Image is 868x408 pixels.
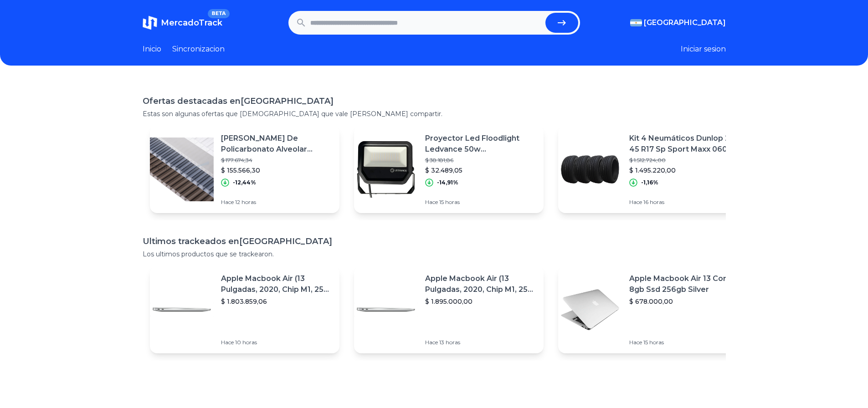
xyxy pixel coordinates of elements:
a: Featured imageKit 4 Neumáticos Dunlop 205 45 R17 Sp Sport Maxx 060+ 88y$ 1.512.724,00$ 1.495.220,... [558,126,748,213]
img: Featured image [354,138,418,201]
p: $ 1.895.000,00 [425,297,536,306]
h1: Ofertas destacadas en [GEOGRAPHIC_DATA] [143,95,726,107]
img: MercadoTrack [143,15,157,30]
a: Featured imageApple Macbook Air (13 Pulgadas, 2020, Chip M1, 256 Gb De Ssd, 8 Gb De Ram) - Plata$... [150,266,339,353]
p: Apple Macbook Air (13 Pulgadas, 2020, Chip M1, 256 Gb De Ssd, 8 Gb De Ram) - Plata [425,273,536,295]
p: Estas son algunas ofertas que [DEMOGRAPHIC_DATA] que vale [PERSON_NAME] compartir. [143,109,726,118]
a: MercadoTrackBETA [143,15,222,30]
a: Featured image[PERSON_NAME] De Policarbonato Alveolar 4,35mts X 2,10mts X 8mm Esp$ 177.674,34$ 15... [150,126,339,213]
p: Hace 10 horas [221,339,332,346]
a: Sincronizacion [172,44,225,55]
p: Proyector Led Floodlight Ledvance 50w [PERSON_NAME] Cálida Ip65 [425,133,536,155]
span: MercadoTrack [161,18,222,28]
p: -14,91% [437,179,458,186]
p: -1,16% [641,179,658,186]
span: BETA [208,9,229,18]
a: Featured imageProyector Led Floodlight Ledvance 50w [PERSON_NAME] Cálida Ip65$ 38.181,86$ 32.489,... [354,126,544,213]
p: [PERSON_NAME] De Policarbonato Alveolar 4,35mts X 2,10mts X 8mm Esp [221,133,332,155]
a: Featured imageApple Macbook Air (13 Pulgadas, 2020, Chip M1, 256 Gb De Ssd, 8 Gb De Ram) - Plata$... [354,266,544,353]
p: Apple Macbook Air (13 Pulgadas, 2020, Chip M1, 256 Gb De Ssd, 8 Gb De Ram) - Plata [221,273,332,295]
p: Apple Macbook Air 13 Core I5 8gb Ssd 256gb Silver [629,273,740,295]
a: Featured imageApple Macbook Air 13 Core I5 8gb Ssd 256gb Silver$ 678.000,00Hace 15 horas [558,266,748,353]
p: Hace 13 horas [425,339,536,346]
img: Featured image [558,138,622,201]
p: -12,44% [233,179,256,186]
p: $ 155.566,30 [221,166,332,175]
img: Argentina [630,19,642,26]
button: [GEOGRAPHIC_DATA] [630,17,726,28]
p: $ 1.803.859,06 [221,297,332,306]
p: $ 32.489,05 [425,166,536,175]
a: Inicio [143,44,161,55]
p: $ 38.181,86 [425,157,536,164]
span: [GEOGRAPHIC_DATA] [644,17,726,28]
img: Featured image [150,278,214,342]
p: $ 1.512.724,00 [629,157,740,164]
button: Iniciar sesion [681,44,726,55]
img: Featured image [150,138,214,201]
p: Hace 12 horas [221,199,332,206]
h1: Ultimos trackeados en [GEOGRAPHIC_DATA] [143,235,726,248]
p: Hace 15 horas [629,339,740,346]
p: Los ultimos productos que se trackearon. [143,250,726,259]
p: $ 1.495.220,00 [629,166,740,175]
p: $ 177.674,34 [221,157,332,164]
img: Featured image [354,278,418,342]
p: Hace 15 horas [425,199,536,206]
p: Kit 4 Neumáticos Dunlop 205 45 R17 Sp Sport Maxx 060+ 88y [629,133,740,155]
p: $ 678.000,00 [629,297,740,306]
p: Hace 16 horas [629,199,740,206]
img: Featured image [558,278,622,342]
